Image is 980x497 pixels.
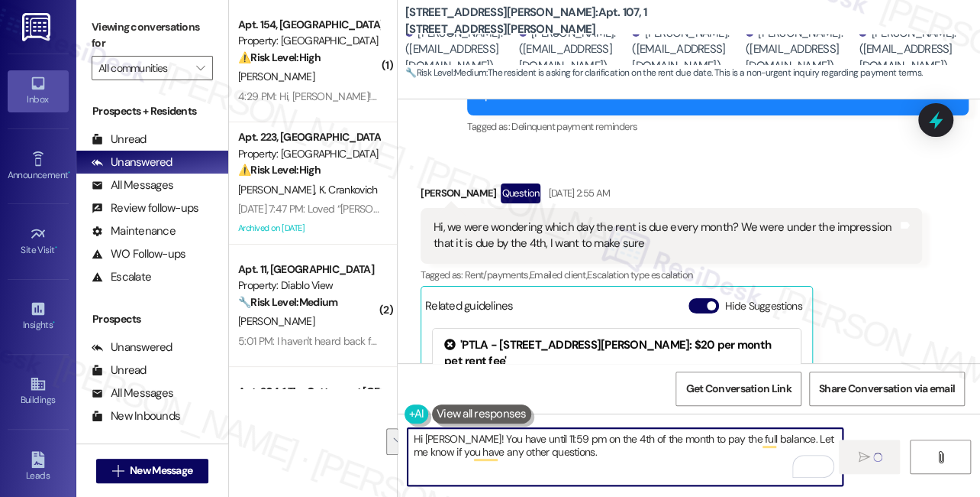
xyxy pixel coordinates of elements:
[55,242,57,253] span: •
[238,70,314,83] span: [PERSON_NAME]
[238,163,321,177] strong: ⚠️ Risk Level: High
[96,459,209,483] button: New Message
[405,25,515,74] div: [PERSON_NAME]. ([EMAIL_ADDRESS][DOMAIN_NAME])
[746,25,856,74] div: [PERSON_NAME]. ([EMAIL_ADDRESS][DOMAIN_NAME])
[76,311,228,327] div: Prospects
[53,317,55,328] span: •
[238,183,319,197] span: [PERSON_NAME]
[92,385,173,401] div: All Messages
[238,17,379,33] div: Apt. 154, [GEOGRAPHIC_DATA]
[405,67,486,79] strong: 🔧 Risk Level: Medium
[92,362,147,378] div: Unread
[92,223,176,239] div: Maintenance
[98,56,189,80] input: All communities
[92,132,147,148] div: Unread
[130,463,192,479] span: New Message
[319,183,378,197] span: K. Crankovich
[238,295,337,309] strong: 🔧 Risk Level: Medium
[196,62,205,74] i: 
[92,200,198,216] div: Review follow-ups
[444,337,789,370] div: 'PTLA - [STREET_ADDRESS][PERSON_NAME]: $20 per month pet rent fee'
[425,298,514,320] div: Related guidelines
[859,25,969,74] div: [PERSON_NAME]. ([EMAIL_ADDRESS][DOMAIN_NAME])
[421,184,922,208] div: [PERSON_NAME]
[544,185,610,201] div: [DATE] 2:55 AM
[238,384,379,400] div: Apt. 204, 1 The Cottages at [GEOGRAPHIC_DATA]
[238,261,379,278] div: Apt. 11, [GEOGRAPHIC_DATA]
[92,339,172,356] div: Unanswered
[238,146,379,162] div: Property: [GEOGRAPHIC_DATA]
[8,70,69,112] a: Inbox
[809,372,965,406] button: Share Conversation via email
[725,298,802,314] label: Hide Suggestions
[76,103,228,119] div: Prospects + Residents
[467,115,969,138] div: Tagged as:
[421,264,922,286] div: Tagged as:
[434,219,898,252] div: Hi, we were wondering which day the rent is due every month? We were under the impression that it...
[238,334,939,348] div: 5:01 PM: I haven't heard back from Eve. I am out of town until [DATE]. I will drop off a money or...
[238,314,314,328] span: [PERSON_NAME]
[238,202,955,216] div: [DATE] 7:47 PM: Loved “[PERSON_NAME] ([GEOGRAPHIC_DATA]): Thank you for the update! If you need a...
[92,15,213,56] label: Viewing conversations for
[859,451,870,463] i: 
[587,268,692,281] span: Escalation type escalation
[632,25,742,74] div: [PERSON_NAME]. ([EMAIL_ADDRESS][DOMAIN_NAME])
[92,269,151,285] div: Escalate
[112,465,124,477] i: 
[238,89,949,103] div: 4:29 PM: Hi, [PERSON_NAME]! I am wanting to know what is going on with my outlet in my living roo...
[408,428,843,486] textarea: To enrich screen reader interactions, please activate Accessibility in Grammarly extension settings
[465,268,530,281] span: Rent/payments ,
[68,167,70,178] span: •
[405,65,922,81] span: : The resident is asking for clarification on the rent due date. This is a non-urgent inquiry reg...
[238,33,379,49] div: Property: [GEOGRAPHIC_DATA]
[8,296,69,337] a: Insights •
[92,246,185,262] div: WO Follow-ups
[8,447,69,488] a: Leads
[8,371,69,412] a: Buildings
[8,221,69,262] a: Site Visit •
[238,278,379,294] div: Property: Diablo View
[530,268,587,281] span: Emailed client ,
[238,129,379,145] div: Apt. 223, [GEOGRAPHIC_DATA]
[935,451,946,463] i: 
[238,50,321,64] strong: ⚠️ Risk Level: High
[405,5,711,37] b: [STREET_ADDRESS][PERSON_NAME]: Apt. 107, 1 [STREET_ADDRESS][PERSON_NAME]
[22,13,53,41] img: ResiDesk Logo
[819,381,955,397] span: Share Conversation via email
[501,184,541,203] div: Question
[237,219,381,238] div: Archived on [DATE]
[675,372,801,406] button: Get Conversation Link
[519,25,629,74] div: [PERSON_NAME]. ([EMAIL_ADDRESS][DOMAIN_NAME])
[92,177,173,193] div: All Messages
[685,381,791,397] span: Get Conversation Link
[511,120,637,133] span: Delinquent payment reminders
[92,154,172,171] div: Unanswered
[92,408,180,424] div: New Inbounds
